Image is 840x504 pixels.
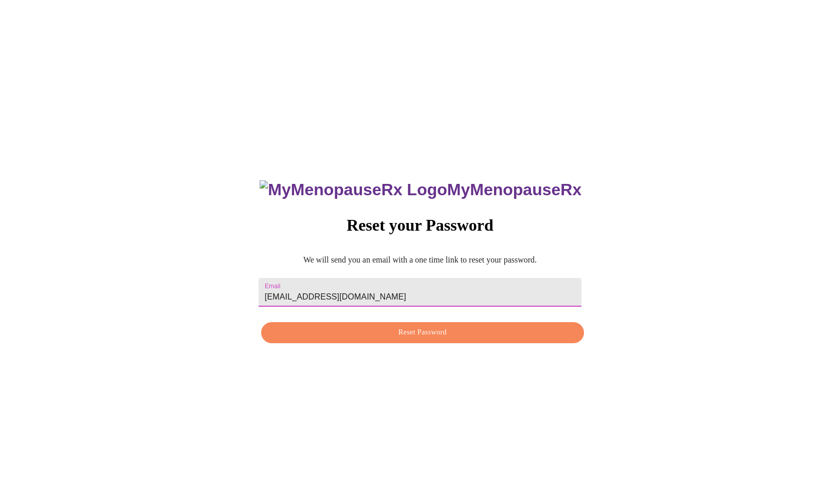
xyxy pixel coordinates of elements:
h3: Reset your Password [259,216,581,235]
span: Reset Password [273,326,572,339]
button: Reset Password [261,322,584,343]
img: MyMenopauseRx Logo [260,180,447,199]
p: We will send you an email with a one time link to reset your password. [259,255,581,265]
h3: MyMenopauseRx [260,180,581,199]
